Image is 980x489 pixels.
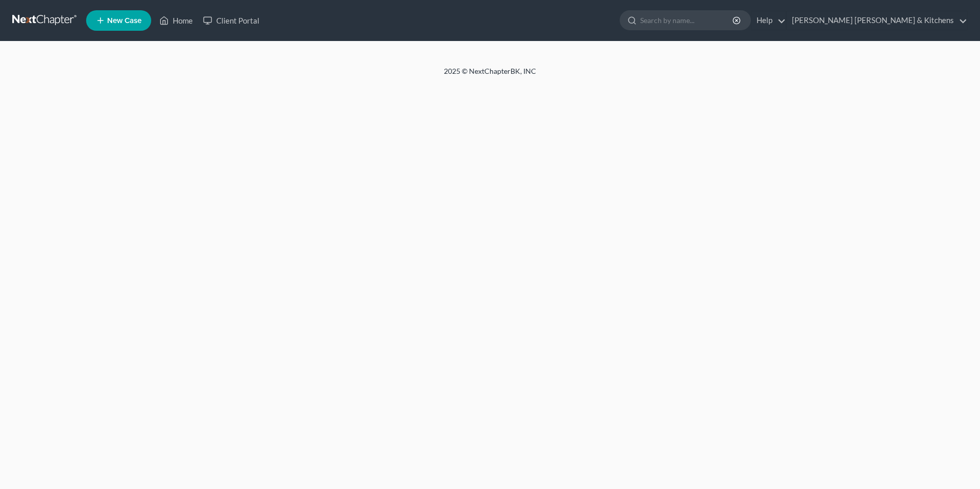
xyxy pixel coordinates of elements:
[787,11,967,30] a: [PERSON_NAME] [PERSON_NAME] & Kitchens
[198,11,264,30] a: Client Portal
[640,11,734,30] input: Search by name...
[107,17,141,25] span: New Case
[198,66,782,85] div: 2025 © NextChapterBK, INC
[751,11,786,30] a: Help
[154,11,198,30] a: Home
